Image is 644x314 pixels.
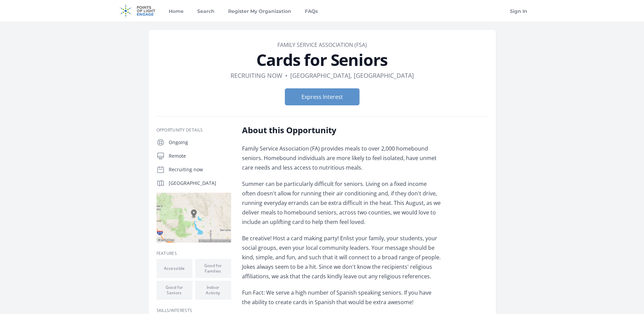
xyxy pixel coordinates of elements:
dd: Recruiting now [231,71,282,80]
p: Be creative! Host a card making party! Enlist your family, your students, your social groups, eve... [242,233,441,281]
button: Express Interest [285,88,360,105]
p: Fun Fact: We serve a high number of Spanish speaking seniors. If you have the ability to create c... [242,288,441,307]
h2: About this Opportunity [242,125,441,136]
li: Indoor Activity [195,281,231,300]
img: Map [157,193,231,243]
div: • [285,71,288,80]
p: Recruiting now [169,166,231,173]
h3: Skills/Interests [157,308,231,313]
a: Family Service Association (FSA) [277,41,367,49]
h1: Cards for Seniors [157,52,488,68]
p: Family Service Association (FA) provides meals to over 2,000 homebound seniors. Homebound individ... [242,144,441,172]
li: Accessible [157,259,192,278]
p: Ongoing [169,139,231,146]
p: [GEOGRAPHIC_DATA] [169,180,231,187]
h3: Opportunity Details [157,127,231,133]
dd: [GEOGRAPHIC_DATA], [GEOGRAPHIC_DATA] [290,71,414,80]
p: Remote [169,153,231,159]
p: Summer can be particularly difficult for seniors. Living on a fixed income often doesn't allow fo... [242,179,441,227]
li: Good for Families [195,259,231,278]
li: Good for Seniors [157,281,192,300]
h3: Features [157,251,231,256]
